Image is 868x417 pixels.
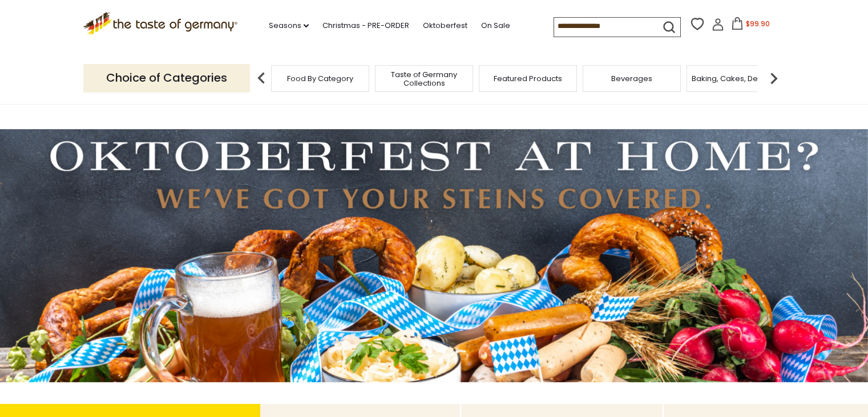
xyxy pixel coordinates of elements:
img: next arrow [762,67,785,90]
a: Christmas - PRE-ORDER [322,19,409,32]
span: $99.90 [746,19,770,29]
a: Taste of Germany Collections [378,70,470,87]
a: Oktoberfest [423,19,467,32]
a: Seasons [269,19,309,32]
a: Food By Category [287,74,353,83]
a: Beverages [611,74,652,83]
a: On Sale [481,19,510,32]
a: Baking, Cakes, Desserts [692,74,780,83]
img: previous arrow [250,67,273,90]
button: $99.90 [726,17,775,34]
a: Featured Products [494,74,562,83]
p: Choice of Categories [83,64,250,92]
